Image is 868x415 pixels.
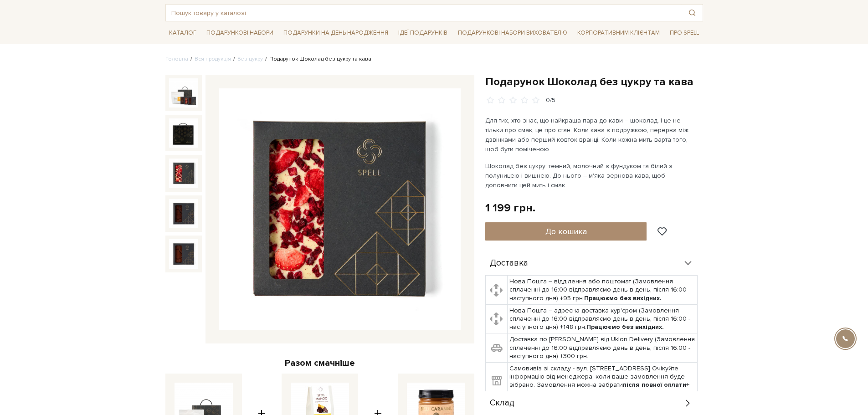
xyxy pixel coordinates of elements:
a: Про Spell [666,26,703,40]
img: Подарунок Шоколад без цукру та кава [169,78,198,108]
button: До кошика [485,222,647,241]
div: Разом смачніше [165,357,474,369]
b: після повної оплати [623,381,686,389]
a: Подарунки на День народження [280,26,392,40]
a: Каталог [165,26,200,40]
a: Подарункові набори [203,26,277,40]
a: Ідеї подарунків [395,26,451,40]
p: Шоколад без цукру: темний, молочний з фундуком та білий з полуницею і вишнею. До нього – м'яка зе... [485,161,699,190]
b: Працюємо без вихідних. [584,294,662,302]
img: Подарунок Шоколад без цукру та кава [219,88,461,330]
img: Подарунок Шоколад без цукру та кава [169,118,198,148]
td: Нова Пошта – відділення або поштомат (Замовлення сплаченні до 16:00 відправляємо день в день, піс... [508,276,698,305]
img: Подарунок Шоколад без цукру та кава [169,159,198,188]
td: Самовивіз зі складу - вул. [STREET_ADDRESS] Очікуйте інформацію від менеджера, коли ваше замовлен... [508,363,698,400]
a: Вся продукція [195,56,231,62]
img: Подарунок Шоколад без цукру та кава [169,199,198,228]
input: Пошук товару у каталозі [166,5,682,21]
div: 1 199 грн. [485,201,535,215]
button: Пошук товару у каталозі [682,5,703,21]
td: Нова Пошта – адресна доставка кур'єром (Замовлення сплаченні до 16:00 відправляємо день в день, п... [508,304,698,333]
h1: Подарунок Шоколад без цукру та кава [485,75,703,89]
a: Без цукру [237,56,263,62]
span: Доставка [490,259,528,267]
p: Для тих, хто знає, що найкраща пара до кави – шоколад. І це не тільки про смак, це про стан. Коли... [485,116,699,154]
span: До кошика [545,226,587,236]
a: Корпоративним клієнтам [574,25,663,41]
a: Головна [165,56,188,62]
img: Подарунок Шоколад без цукру та кава [169,239,198,268]
span: Склад [490,399,514,407]
b: Працюємо без вихідних. [586,323,664,331]
div: 0/5 [546,96,555,105]
td: Доставка по [PERSON_NAME] від Uklon Delivery (Замовлення сплаченні до 16:00 відправляємо день в д... [508,333,698,363]
a: Подарункові набори вихователю [454,25,571,41]
li: Подарунок Шоколад без цукру та кава [263,55,371,63]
